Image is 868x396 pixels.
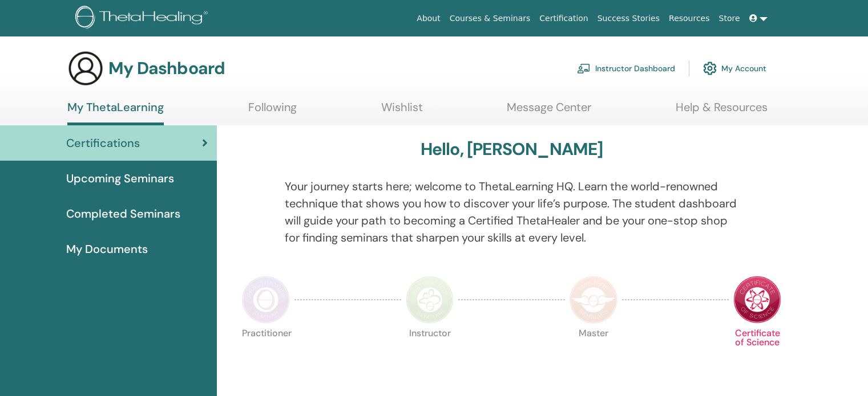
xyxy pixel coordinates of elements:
a: Following [248,100,297,123]
a: Store [714,8,745,29]
span: Certifications [66,134,140,152]
a: Courses & Seminars [445,8,535,29]
a: Message Center [507,100,591,123]
a: Resources [664,8,714,29]
img: Master [570,276,617,324]
a: Instructor Dashboard [577,56,675,81]
a: Wishlist [381,100,423,123]
p: Practitioner [242,329,290,377]
img: Practitioner [242,276,290,324]
img: Certificate of Science [733,276,781,324]
a: My Account [703,56,766,81]
h3: My Dashboard [108,58,225,79]
span: Upcoming Seminars [66,170,174,187]
img: Instructor [406,276,454,324]
img: logo.png [75,6,212,31]
img: chalkboard-teacher.svg [577,63,591,74]
img: cog.svg [703,59,717,78]
a: My ThetaLearning [67,100,164,125]
span: Completed Seminars [66,205,180,222]
p: Instructor [406,329,454,377]
a: About [412,8,445,29]
p: Certificate of Science [733,329,781,377]
a: Certification [535,8,592,29]
p: Master [570,329,617,377]
a: Success Stories [593,8,664,29]
p: Your journey starts here; welcome to ThetaLearning HQ. Learn the world-renowned technique that sh... [285,178,739,246]
img: generic-user-icon.jpg [67,50,104,87]
span: My Documents [66,240,148,258]
h3: Hello, [PERSON_NAME] [421,139,603,160]
a: Help & Resources [676,100,768,123]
